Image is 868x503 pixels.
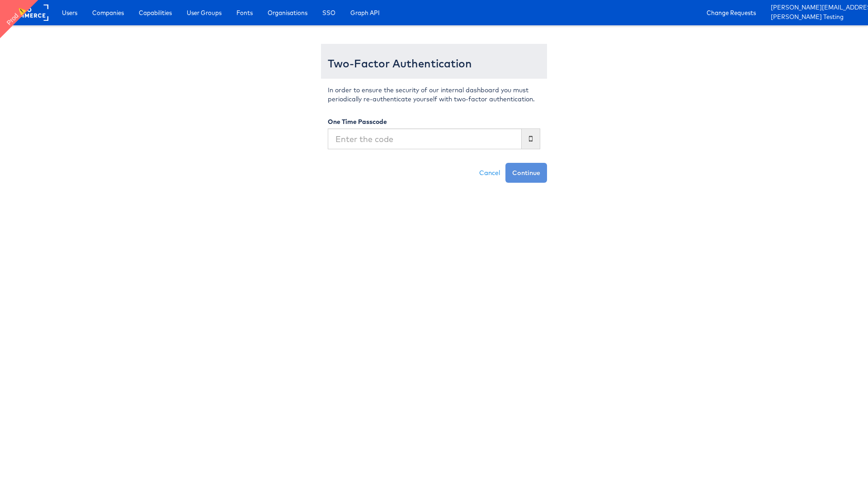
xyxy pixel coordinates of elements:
[55,5,84,21] a: Users
[139,8,172,17] span: Capabilities
[187,8,222,17] span: User Groups
[328,128,522,149] input: Enter the code
[261,5,314,21] a: Organisations
[344,5,387,21] a: Graph API
[350,8,380,17] span: Graph API
[268,8,307,17] span: Organisations
[474,163,505,183] a: Cancel
[328,57,540,69] h3: Two-Factor Authentication
[85,5,131,21] a: Companies
[771,3,861,13] a: [PERSON_NAME][EMAIL_ADDRESS][PERSON_NAME][DOMAIN_NAME]
[328,117,387,126] label: One Time Passcode
[230,5,259,21] a: Fonts
[62,8,77,17] span: Users
[505,163,547,183] button: Continue
[180,5,228,21] a: User Groups
[322,8,335,17] span: SSO
[236,8,253,17] span: Fonts
[700,5,763,21] a: Change Requests
[316,5,342,21] a: SSO
[771,13,861,22] a: [PERSON_NAME] Testing
[92,8,124,17] span: Companies
[132,5,179,21] a: Capabilities
[328,85,540,104] p: In order to ensure the security of our internal dashboard you must periodically re-authenticate y...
